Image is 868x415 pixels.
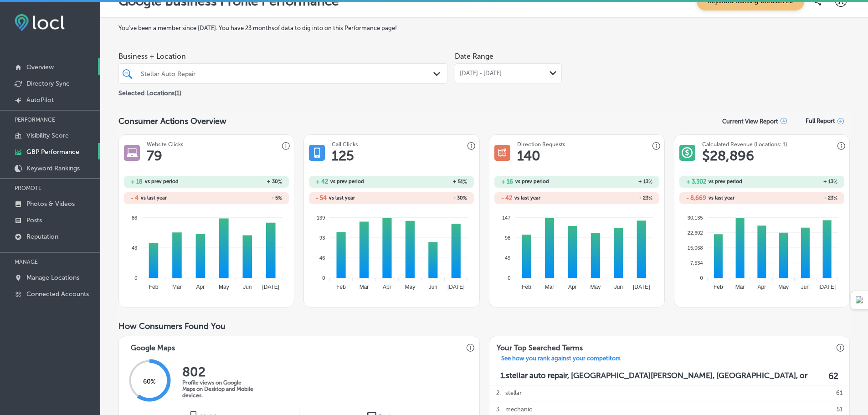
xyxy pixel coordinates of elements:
span: % [648,179,652,185]
tspan: 0 [700,275,703,281]
p: stellar [505,385,522,401]
h1: 140 [517,148,540,164]
div: Stellar Auto Repair [141,70,434,77]
tspan: 0 [134,275,137,281]
span: vs prev period [515,179,549,184]
tspan: 46 [320,255,325,261]
p: Posts [26,216,42,224]
h2: - 23 [762,195,837,201]
tspan: 98 [505,235,510,241]
span: Full Report [806,118,835,124]
h2: - 23 [577,195,652,201]
p: 2 . [496,385,501,401]
span: % [278,179,282,185]
p: Overview [26,63,54,71]
tspan: Mar [360,284,369,290]
tspan: 86 [132,215,137,220]
img: fda3e92497d09a02dc62c9cd864e3231.png [15,14,65,31]
h2: 802 [182,364,255,379]
h1: $ 28,896 [702,148,754,164]
tspan: 93 [320,235,325,241]
h2: + 16 [501,178,513,185]
p: Visibility Score [26,132,69,139]
tspan: Jun [801,284,810,290]
label: 62 [828,371,838,381]
h2: - 8,669 [686,195,706,201]
p: See how you rank against your competitors [494,355,628,364]
h3: Your Top Searched Terms [489,336,590,355]
tspan: Apr [383,284,392,290]
h2: + 51 [391,179,467,185]
p: GBP Performance [26,148,79,156]
span: vs last year [709,195,734,200]
h2: + 13 [577,179,652,185]
p: Directory Sync [26,80,70,87]
tspan: [DATE] [262,284,280,290]
h2: - 4 [131,195,139,201]
h3: Call Clicks [332,141,358,148]
h3: Calculated Revenue (Locations: 1) [702,141,787,148]
h2: + 30 [206,179,282,185]
h2: - 5 [206,195,282,201]
p: Keyword Rankings [26,164,80,172]
tspan: [DATE] [447,284,465,290]
h2: + 18 [131,178,143,185]
span: 60 % [143,378,156,385]
p: Manage Locations [26,274,79,282]
tspan: [DATE] [633,284,650,290]
label: Date Range [455,52,493,61]
tspan: 22,602 [688,230,703,236]
label: You've been a member since [DATE] . You have 23 months of data to dig into on this Performance page! [118,25,850,31]
p: 61 [836,385,842,401]
tspan: May [219,284,229,290]
tspan: Jun [614,284,622,290]
tspan: Apr [757,284,766,290]
span: % [833,179,837,185]
span: % [463,195,467,201]
span: % [833,195,837,201]
p: Profile views on Google Maps on Desktop and Mobile devices. [182,379,255,399]
p: Reputation [26,233,58,241]
tspan: 15,068 [688,245,703,251]
p: Selected Locations ( 1 ) [118,86,181,97]
tspan: May [778,284,789,290]
h2: + 42 [316,178,328,185]
h3: Google Maps [123,336,182,355]
tspan: [DATE] [818,284,836,290]
tspan: Mar [544,284,554,290]
span: Consumer Actions Overview [118,116,226,126]
p: Connected Accounts [26,290,89,298]
tspan: 0 [323,275,325,281]
span: vs prev period [709,179,742,184]
h2: + 3,302 [686,178,706,185]
h1: 125 [332,148,354,164]
span: vs last year [514,195,540,200]
tspan: Feb [337,284,346,290]
tspan: Feb [714,284,723,290]
span: [DATE] - [DATE] [460,70,502,77]
tspan: Feb [522,284,531,290]
tspan: 30,135 [688,215,703,220]
h2: - 54 [316,195,327,201]
tspan: May [405,284,416,290]
p: 1. stellar auto repair, [GEOGRAPHIC_DATA][PERSON_NAME], [GEOGRAPHIC_DATA], or [500,371,807,381]
tspan: May [590,284,601,290]
span: How Consumers Found You [118,321,226,331]
tspan: 139 [317,215,325,220]
h2: + 13 [762,179,837,185]
tspan: 7,534 [690,260,703,266]
p: AutoPilot [26,96,54,104]
tspan: 43 [132,245,137,251]
tspan: Mar [735,284,745,290]
h2: - 42 [501,195,512,201]
tspan: Mar [172,284,182,290]
span: Business + Location [118,52,447,61]
tspan: Jun [429,284,437,290]
h3: Direction Requests [517,141,565,148]
p: Current View Report [722,118,778,125]
tspan: 49 [505,255,510,261]
h2: - 30 [391,195,467,201]
h3: Website Clicks [147,141,183,148]
span: vs prev period [330,179,364,184]
span: % [648,195,652,201]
